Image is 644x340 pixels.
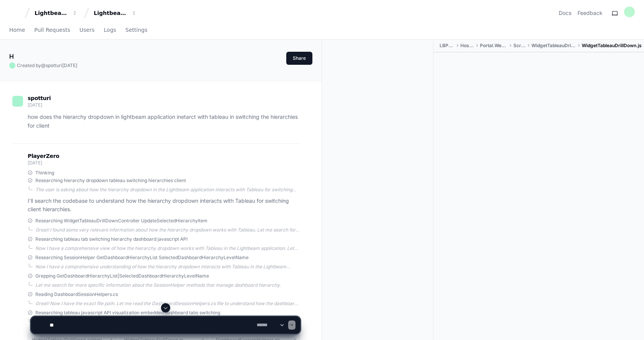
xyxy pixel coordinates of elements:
[9,53,14,60] app-text-character-animate: H
[35,245,300,251] div: Now I have a comprehensive view of how the hierarchy dropdown works with Tableau in the Lightbeam...
[35,301,300,307] div: Great! Now I have the exact file path. Let me read the DashboardSessionHelpers.cs file to underst...
[80,28,95,32] span: Users
[35,177,186,184] span: Researching hierarchy dropdown tableau switching hierarchies client
[460,43,474,49] span: Hosting
[582,43,642,49] span: WidgetTableauDrillDown.js
[35,291,118,297] span: Reading DashboardSessionHelpers.cs
[531,43,576,49] span: WidgetTableauDrillDown
[440,43,454,49] span: LBPortal
[513,43,525,49] span: Scripts
[35,282,300,288] div: Let me search for more specific information about the SessionHelper methods that manage dashboard...
[28,154,59,158] span: PlayerZero
[480,43,507,49] span: Portal.WebNew
[9,21,25,39] a: Home
[32,6,81,20] button: Lightbeam Health
[35,264,300,270] div: Now I have a comprehensive understanding of how the hierarchy dropdown interacts with Tableau in ...
[35,255,249,261] span: Researching SessionHelper GetDashboardHierarchyList SelectedDashboardHierarchyLevelName
[286,52,312,65] button: Share
[80,21,95,39] a: Users
[104,28,116,32] span: Logs
[62,62,77,68] span: [DATE]
[41,62,46,68] span: @
[28,160,42,166] span: [DATE]
[28,197,300,214] p: I'll search the codebase to understand how the hierarchy dropdown interacts with Tableau for swit...
[35,236,188,242] span: Researching tableau tab switching hierarchy dashboard javascript API
[125,21,147,39] a: Settings
[104,21,116,39] a: Logs
[35,227,300,233] div: Great! I found some very relevant information about how the hierarchy dropdown works with Tableau...
[94,9,127,17] div: Lightbeam Health Solutions
[559,9,571,17] a: Docs
[28,113,300,130] p: how does the hierarchy dropdown in lightbeam application inetarct with tableau in switching the h...
[34,21,70,39] a: Pull Requests
[91,6,140,20] button: Lightbeam Health Solutions
[28,102,42,108] span: [DATE]
[35,187,300,193] div: The user is asking about how the hierarchy dropdown in the Lightbeam application interacts with T...
[578,9,603,17] button: Feedback
[28,95,51,101] span: spotturi
[35,218,207,224] span: Researching WidgetTableauDrillDownController UpdateSelectedHierarchyItem
[35,9,68,17] div: Lightbeam Health
[9,28,25,32] span: Home
[46,62,62,68] span: spotturi
[125,28,147,32] span: Settings
[17,62,77,69] span: Created by
[35,170,54,176] span: Thinking
[35,273,209,279] span: Grepping GetDashboardHierarchyList|SelectedDashboardHierarchyLevelName
[34,28,70,32] span: Pull Requests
